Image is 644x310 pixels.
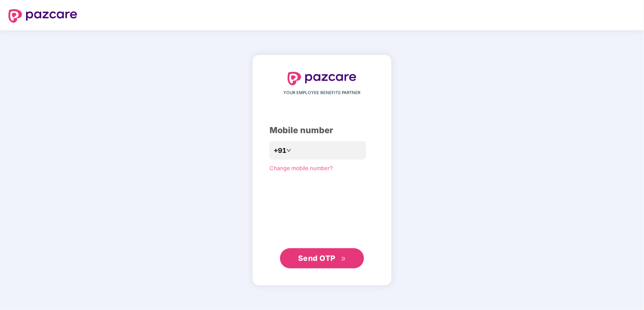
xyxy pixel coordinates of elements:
[298,254,335,263] span: Send OTP
[286,148,291,153] span: down
[341,256,346,262] span: double-right
[270,124,374,137] div: Mobile number
[288,72,356,85] img: logo
[8,9,77,23] img: logo
[274,145,286,156] span: +91
[284,89,361,96] span: YOUR EMPLOYEE BENEFITS PARTNER
[280,248,364,268] button: Send OTPdouble-right
[270,165,333,171] a: Change mobile number?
